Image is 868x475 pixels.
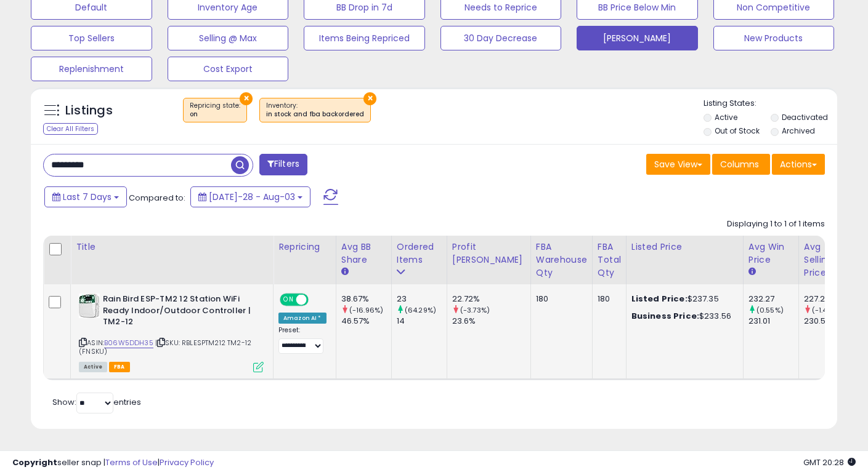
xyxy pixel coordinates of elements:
[803,457,856,468] span: 2025-08-11 20:28 GMT
[804,241,849,279] div: Avg Selling Price
[31,26,152,50] button: Top Sellers
[646,154,710,175] button: Save View
[76,241,268,253] div: Title
[631,310,699,322] b: Business Price:
[79,362,107,372] span: All listings currently available for purchase on Amazon
[727,218,825,230] div: Displaying 1 to 1 of 1 items
[341,316,391,327] div: 46.57%
[349,305,383,315] small: (-16.96%)
[79,338,251,356] span: | SKU: RBLESPTM212 TM2-12 (FNSKU)
[460,305,490,315] small: (-3.73%)
[63,191,112,203] span: Last 7 Days
[397,293,447,305] div: 23
[452,293,530,305] div: 22.72%
[278,241,331,253] div: Repricing
[804,293,854,305] div: 227.28
[782,126,815,136] label: Archived
[598,293,617,305] div: 180
[79,293,264,371] div: ASIN:
[598,241,621,279] div: FBA Total Qty
[304,26,425,50] button: Items Being Repriced
[259,154,307,175] button: Filters
[12,457,214,469] div: seller snap | |
[341,241,386,266] div: Avg BB Share
[104,338,153,348] a: B06W5DDH35
[631,241,738,253] div: Listed Price
[397,316,447,327] div: 14
[307,295,327,305] span: OFF
[363,92,376,105] button: ×
[748,316,798,327] div: 231.01
[772,154,825,175] button: Actions
[168,26,289,50] button: Selling @ Max
[105,457,158,468] a: Terms of Use
[748,266,756,277] small: Avg Win Price.
[452,241,525,266] div: Profit [PERSON_NAME]
[756,305,784,315] small: (0.55%)
[720,158,759,170] span: Columns
[278,326,327,354] div: Preset:
[341,293,391,305] div: 38.67%
[79,293,100,318] img: 514f3iXYi6L._SL40_.jpg
[440,26,562,50] button: 30 Day Decrease
[397,241,442,266] div: Ordered Items
[103,293,253,331] b: Rain Bird ESP-TM2 12 Station WiFi Ready Indoor/Outdoor Controller | TM2-12
[405,305,436,315] small: (64.29%)
[190,101,240,119] span: Repricing state :
[715,112,737,122] label: Active
[631,293,734,305] div: $237.35
[713,26,835,50] button: New Products
[704,98,837,110] p: Listing States:
[190,110,240,119] div: on
[712,154,770,175] button: Columns
[52,396,141,408] span: Show: entries
[129,192,185,204] span: Compared to:
[160,457,214,468] a: Privacy Policy
[12,457,57,468] strong: Copyright
[631,311,734,322] div: $233.56
[168,57,289,81] button: Cost Export
[43,123,98,135] div: Clear All Filters
[782,112,828,122] label: Deactivated
[804,316,854,327] div: 230.55
[536,293,583,305] div: 180
[109,362,130,372] span: FBA
[278,313,327,324] div: Amazon AI *
[44,186,127,207] button: Last 7 Days
[281,295,296,305] span: ON
[812,305,840,315] small: (-1.42%)
[341,266,349,277] small: Avg BB Share.
[65,102,113,119] h5: Listings
[748,241,793,266] div: Avg Win Price
[748,293,798,305] div: 232.27
[31,57,152,81] button: Replenishment
[715,126,760,136] label: Out of Stock
[266,110,364,119] div: in stock and fba backordered
[631,293,688,305] b: Listed Price:
[577,26,698,50] button: [PERSON_NAME]
[452,316,530,327] div: 23.6%
[536,241,587,279] div: FBA Warehouse Qty
[209,191,295,203] span: [DATE]-28 - Aug-03
[240,92,253,105] button: ×
[190,186,310,207] button: [DATE]-28 - Aug-03
[266,101,364,119] span: Inventory :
